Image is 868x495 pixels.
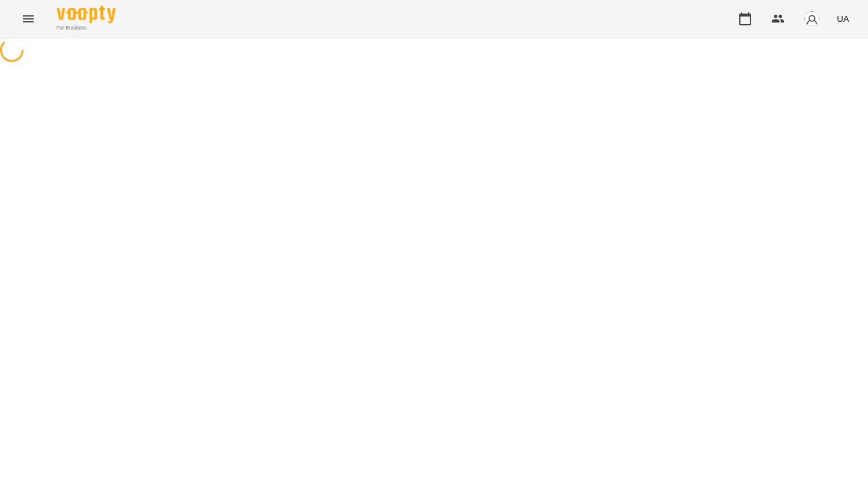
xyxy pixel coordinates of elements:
img: Voopty Logo [57,6,116,23]
button: Menu [14,5,43,33]
button: UA [832,8,854,29]
span: For Business [57,24,116,32]
img: avatar_s.png [804,11,820,27]
span: UA [837,12,849,25]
